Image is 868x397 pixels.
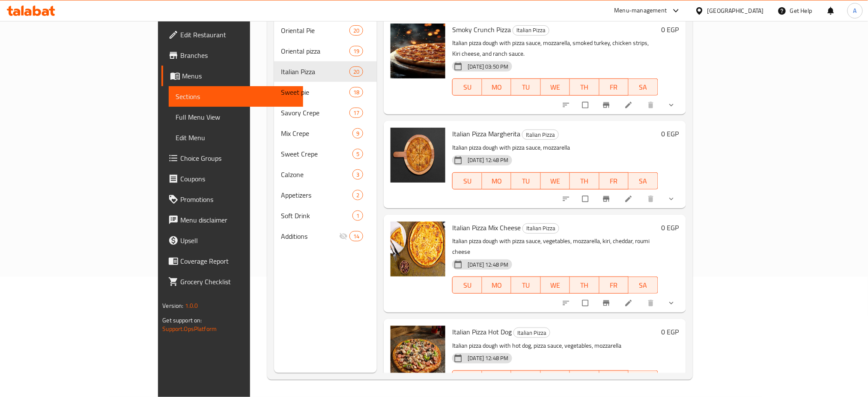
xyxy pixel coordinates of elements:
svg: Inactive section [339,232,348,241]
span: Sweet pie [281,87,349,97]
span: Select to update [577,191,595,207]
p: Italian pizza dough with hot dog, pizza sauce, vegetables, mozzarella [452,340,658,351]
span: MO [486,279,508,292]
span: WE [544,373,567,385]
button: SA [629,172,658,189]
div: items [352,149,363,159]
a: Grocery Checklist [161,271,303,292]
div: Soft Drink1 [274,205,377,226]
span: WE [544,279,567,292]
div: Additions [281,231,339,241]
div: Mix Crepe9 [274,123,377,144]
button: MO [482,277,511,294]
svg: Show Choices [667,195,676,203]
div: Savory Crepe17 [274,102,377,123]
a: Edit Restaurant [161,24,303,45]
span: Promotions [180,194,296,205]
span: FR [603,279,625,292]
button: TU [511,172,540,189]
span: A [853,6,857,15]
span: Italian Pizza [281,66,349,77]
span: [DATE] 12:48 PM [464,261,512,269]
button: show more [662,294,683,313]
span: 17 [350,109,363,117]
button: MO [482,172,511,189]
span: FR [603,81,625,93]
span: Menu disclaimer [180,215,296,225]
button: TH [570,370,599,388]
span: [DATE] 03:50 PM [464,63,512,71]
a: Full Menu View [169,107,303,127]
button: show more [662,96,683,114]
img: Smoky Crunch Pizza [391,24,445,78]
span: Edit Menu [176,132,296,143]
a: Edit menu item [624,101,635,109]
button: SU [452,277,482,294]
h6: 0 EGP [662,24,679,36]
button: TH [570,172,599,189]
span: Mix Crepe [281,128,352,138]
a: Menus [161,66,303,86]
div: Italian Pizza [522,129,559,140]
div: [GEOGRAPHIC_DATA] [707,6,764,15]
span: Sweet Crepe [281,149,352,159]
div: items [349,25,363,36]
button: WE [541,277,570,294]
span: Italian Pizza [522,130,558,140]
span: Menus [182,71,296,81]
span: Coverage Report [180,256,296,266]
div: Italian Pizza [513,25,549,36]
span: 1 [353,212,363,220]
button: Branch-specific-item [597,96,617,114]
span: 3 [353,171,363,179]
span: Sections [176,91,296,102]
span: 1.0.0 [185,300,198,311]
a: Edit Menu [169,127,303,148]
div: items [349,46,363,56]
span: SA [632,81,654,93]
a: Menu disclaimer [161,210,303,230]
button: sort-choices [557,189,577,208]
span: Italian Pizza Margherita [452,127,520,140]
h6: 0 EGP [662,222,679,234]
div: Italian Pizza20 [274,61,377,82]
span: Edit Restaurant [180,30,296,40]
button: TH [570,277,599,294]
span: SU [456,279,478,292]
span: Savory Crepe [281,108,349,118]
a: Upsell [161,230,303,251]
span: SA [632,373,654,385]
span: 18 [350,88,363,96]
div: items [349,231,363,241]
span: 5 [353,150,363,158]
button: TU [511,370,540,388]
span: Select to update [577,97,595,113]
span: Oriental Pie [281,25,349,36]
div: items [352,128,363,138]
span: MO [486,81,508,93]
button: sort-choices [557,294,577,313]
span: 19 [350,47,363,55]
button: SA [629,277,658,294]
span: MO [486,175,508,187]
button: delete [641,294,662,313]
span: Grocery Checklist [180,277,296,287]
div: items [349,87,363,97]
span: TU [515,279,537,292]
span: Select to update [577,295,595,311]
p: Italian pizza dough with pizza sauce, vegetables, mozzarella, kiri, cheddar, roumi cheese [452,236,658,257]
span: Get support on: [162,315,202,326]
h6: 0 EGP [662,326,679,338]
div: items [352,190,363,200]
span: SU [456,81,478,93]
div: Oriental Pie20 [274,20,377,41]
span: SA [632,175,654,187]
span: [DATE] 12:48 PM [464,156,512,164]
button: WE [541,172,570,189]
div: Oriental pizza19 [274,41,377,61]
span: WE [544,175,567,187]
div: items [349,66,363,77]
